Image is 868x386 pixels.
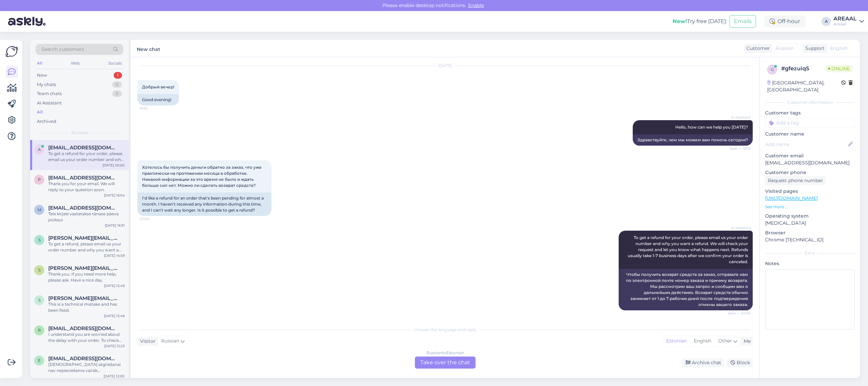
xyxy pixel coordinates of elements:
[663,336,690,346] div: Estonian
[37,90,62,97] div: Team chats
[767,79,841,93] div: [GEOGRAPHIC_DATA], [GEOGRAPHIC_DATA]
[675,125,748,130] span: Hello, how can we help you [DATE]?
[36,59,43,68] div: All
[142,84,174,89] span: Добрый вечер!
[765,260,855,267] p: Notes
[764,15,805,27] div: Off-hour
[37,100,62,106] div: AI Assistant
[112,81,122,88] div: 0
[103,163,125,168] div: [DATE] 20:00
[137,192,271,216] div: I'd like a refund for an order that's been pending for almost a month. I haven't received any inf...
[48,325,118,331] span: Renatakazakeviciene@gmail.com
[48,175,118,181] span: paigaldus4you@gmail.com
[730,15,756,28] button: Emails
[38,207,41,212] span: m
[137,63,753,69] div: [DATE]
[104,283,125,288] div: [DATE] 12:49
[633,134,753,146] div: Здравствуйте, чем мы можем вам помочь сегодня?
[673,18,687,24] b: New!
[38,177,41,182] span: p
[619,269,753,310] div: Чтобы получить возврат средств за заказ, отправьте нам по электронной почте номер заказа и причин...
[48,331,125,343] div: I understand you are worried about the delay with your order. To check the latest status, please ...
[682,358,724,367] div: Archive chat
[37,81,56,88] div: My chats
[137,327,753,333] div: Choose the language and reply
[38,298,41,303] span: s
[105,223,125,228] div: [DATE] 16:31
[744,45,770,52] div: Customer
[42,46,84,53] span: Search customers
[5,45,18,58] img: Askly Logo
[673,17,727,25] div: Try free [DATE]:
[781,65,825,73] div: # gfezuiq5
[48,241,125,253] div: To get a refund, please email us your order number and why you want a refund. We will check your ...
[765,99,855,105] div: Customer information
[48,181,125,193] div: Thank you for your email. We will reply to your question soon.
[776,45,794,52] span: Russian
[137,44,160,53] label: New chat
[765,169,855,176] p: Customer phone
[765,213,855,220] p: Operating system
[765,250,855,256] div: Extra
[139,216,165,221] span: 20:00
[37,72,47,79] div: New
[107,59,123,68] div: Socials
[48,295,118,301] span: sandra.mikelsone@inbox.lv
[48,205,118,211] span: maitlarionov@gmail.com
[765,176,826,185] div: Request phone number
[830,45,848,52] span: English
[48,145,118,151] span: an4stassia.kl0k@gmail.com
[833,16,864,27] a: AREAALAreaal
[718,338,732,344] span: Other
[765,141,847,148] input: Add name
[104,253,125,258] div: [DATE] 14:59
[727,358,753,367] div: Block
[726,225,751,230] span: AI Assistant
[765,159,855,166] p: [EMAIL_ADDRESS][DOMAIN_NAME]
[71,130,88,136] span: All chats
[37,118,56,125] div: Archived
[765,220,855,227] p: [MEDICAL_DATA]
[415,357,476,369] div: Take over the chat
[114,72,122,79] div: 1
[833,16,857,21] div: AREAAL
[142,165,263,188] span: Хотелось бы получить деньги обратно за заказ, что уже практически на протяжении месяца в обработк...
[833,21,857,27] div: Areaal
[726,146,751,151] span: Seen ✓ 19:55
[69,59,81,68] div: Web
[38,237,41,242] span: s
[38,358,41,363] span: e
[48,271,125,283] div: Thank you. If you need more help, please ask. Have a nice day.
[466,2,486,8] span: Enable
[726,115,751,120] span: AI Assistant
[825,65,853,72] span: Online
[821,17,831,26] div: A
[426,350,464,356] div: Russian to Estonian
[765,188,855,195] p: Visited pages
[48,211,125,223] div: Teie kirjale vastatakse tänase päeva jooksul
[765,152,855,159] p: Customer email
[765,236,855,243] p: Chrome [TECHNICAL_ID]
[48,362,125,374] div: [DEMOGRAPHIC_DATA] atgriešanai nav nepieciešama vairāk [PERSON_NAME].
[104,313,125,318] div: [DATE] 12:46
[690,336,715,346] div: English
[104,374,125,379] div: [DATE] 12:00
[37,109,43,115] div: All
[765,195,818,201] a: [URL][DOMAIN_NAME]
[765,118,855,128] input: Add a tag
[48,235,118,241] span: stanislav.pupkevits@gmail.com
[38,147,41,152] span: a
[726,311,751,316] span: Seen ✓ 20:00
[112,90,122,97] div: 0
[137,338,156,345] div: Visitor
[48,265,118,271] span: Sandra.mikelsone@inbox.lv
[48,301,125,313] div: This is a technical mistake and has been fixed.
[48,356,118,362] span: exit_15@inbox.lv
[104,193,125,198] div: [DATE] 16:54
[137,94,179,105] div: Good evening!
[48,151,125,163] div: To get a refund for your order, please email us your order number and why you want a refund. We w...
[741,338,751,345] div: Me
[765,109,855,117] p: Customer tags
[139,106,165,111] span: 19:55
[803,45,824,52] div: Support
